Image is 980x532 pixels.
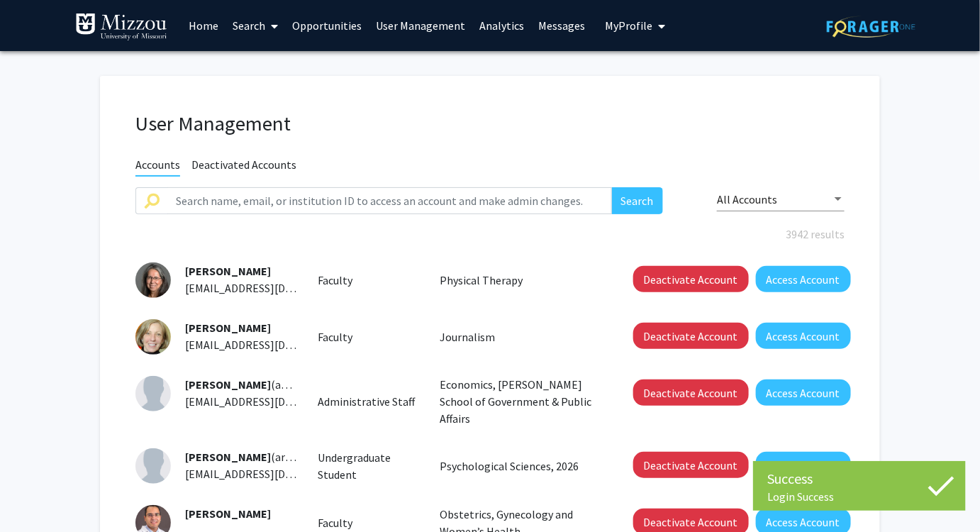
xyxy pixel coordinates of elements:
[185,264,271,278] span: [PERSON_NAME]
[135,448,171,484] img: Profile Picture
[308,393,430,410] div: Administrative Staff
[167,187,612,214] input: Search name, email, or institution ID to access an account and make admin changes.
[185,394,358,409] span: [EMAIL_ADDRESS][DOMAIN_NAME]
[633,323,749,349] button: Deactivate Account
[767,468,952,489] div: Success
[135,376,171,411] img: Profile Picture
[440,272,601,289] p: Physical Therapy
[633,379,749,406] button: Deactivate Account
[369,1,472,50] a: User Management
[185,377,329,392] span: (abbottkm)
[612,187,663,214] button: Search
[531,1,592,50] a: Messages
[756,379,851,406] button: Access Account
[225,1,285,50] a: Search
[756,323,851,349] button: Access Account
[308,272,430,289] div: Faculty
[756,266,851,292] button: Access Account
[756,452,851,478] button: Access Account
[767,489,952,504] div: Login Success
[308,328,430,345] div: Faculty
[135,319,171,355] img: Profile Picture
[185,338,358,352] span: [EMAIL_ADDRESS][DOMAIN_NAME]
[605,18,652,33] span: My Profile
[440,376,601,427] p: Economics, [PERSON_NAME] School of Government & Public Affairs
[633,266,749,292] button: Deactivate Account
[285,1,369,50] a: Opportunities
[440,458,601,475] p: Psychological Sciences, 2026
[75,13,167,41] img: University of Missouri Logo
[182,1,225,50] a: Home
[308,514,430,531] div: Faculty
[717,192,777,206] span: All Accounts
[827,16,915,38] img: ForagerOne Logo
[185,506,271,521] span: [PERSON_NAME]
[191,157,296,175] span: Deactivated Accounts
[185,467,358,481] span: [EMAIL_ADDRESS][DOMAIN_NAME]
[135,111,845,136] h1: User Management
[11,468,60,521] iframe: Chat
[185,321,271,335] span: [PERSON_NAME]
[185,450,271,464] span: [PERSON_NAME]
[633,452,749,478] button: Deactivate Account
[135,157,180,177] span: Accounts
[185,281,416,295] span: [EMAIL_ADDRESS][DOMAIN_NAME][US_STATE]
[125,226,855,243] div: 3942 results
[185,450,311,464] span: (araxht)
[308,449,430,483] div: Undergraduate Student
[440,328,601,345] p: Journalism
[472,1,531,50] a: Analytics
[185,377,271,392] span: [PERSON_NAME]
[135,262,171,298] img: Profile Picture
